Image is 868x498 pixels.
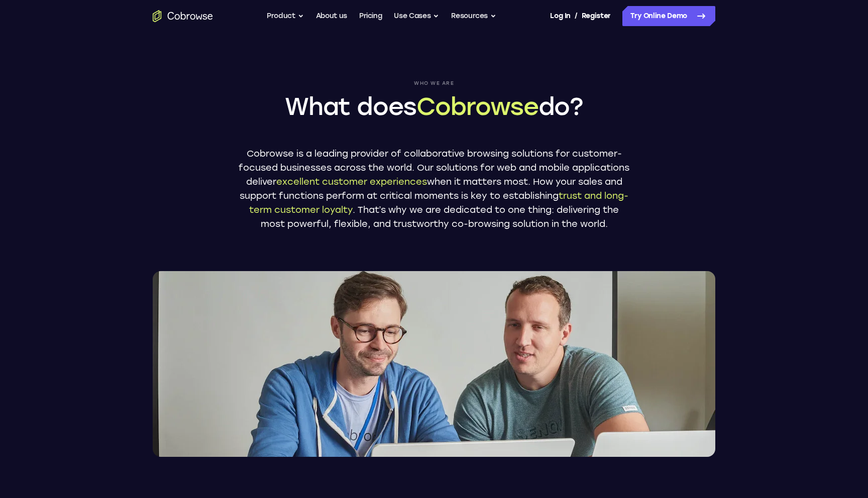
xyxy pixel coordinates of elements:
[394,6,439,26] button: Use Cases
[575,10,578,22] span: /
[238,80,630,86] span: Who we are
[238,147,630,231] p: Cobrowse is a leading provider of collaborative browsing solutions for customer-focused businesse...
[316,6,347,26] a: About us
[359,6,382,26] a: Pricing
[622,6,715,26] a: Try Online Demo
[550,6,570,26] a: Log In
[451,6,496,26] button: Resources
[582,6,611,26] a: Register
[276,176,427,187] span: excellent customer experiences
[267,6,304,26] button: Product
[416,92,538,121] span: Cobrowse
[153,271,715,457] img: Two Cobrowse software developers, João and Ross, working on their computers
[153,10,213,22] a: Go to the home page
[238,90,630,122] h1: What does do?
